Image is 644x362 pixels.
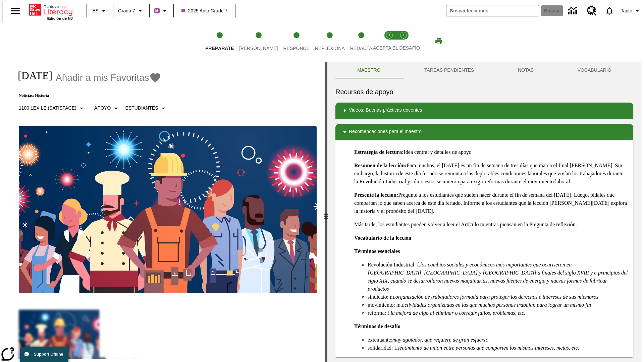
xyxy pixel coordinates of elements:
span: B [155,6,159,15]
div: reading [3,62,325,359]
span: Reflexiona [315,46,345,51]
li: Revolución Industrial: f. [368,261,628,293]
li: solidaridad: f. [368,344,628,352]
em: los cambios sociales y económicos más importantes que ocurrieron en [GEOGRAPHIC_DATA], [GEOGRAPHI... [368,262,628,292]
li: extenuante: [368,336,628,344]
h6: Recursos de apoyo [335,86,633,97]
a: Centro de recursos, Se abrirá en una pestaña nueva. [583,2,601,20]
div: activity [327,62,641,362]
p: Recomendaciones para el maestro [349,128,422,136]
strong: Presente la lección: [354,192,398,198]
p: Más tarde, los estudiantes pueden volver a leer el Artículo mientras piensan en la Pregunta de re... [354,221,628,229]
button: Responde step 3 of 5 [278,23,315,60]
strong: Términos de desafío [354,323,400,329]
em: actividades organizadas en las que muchas personas trabajan para lograr un mismo fin [402,302,591,308]
span: Responde [283,46,310,51]
text: 1 [388,34,390,37]
div: Recomendaciones para el maestro [335,124,633,140]
button: TAREAS PENDIENTES [402,62,496,78]
span: Support Offline [34,352,63,357]
p: Para muchos, el [DATE] es un fin de semana de tres días que marca el final [PERSON_NAME]. Sin emb... [354,162,628,186]
p: 1100 Lexile (Satisface) [19,105,76,112]
input: Buscar campo [446,5,539,16]
span: Grado 7 [118,7,135,14]
span: ES [92,7,99,14]
span: ACEPTA EL DESAFÍO [373,45,420,51]
p: Videos: Buenas prácticas docentes [349,107,422,115]
text: 2 [402,34,404,37]
em: la mejora de algo al eliminar o corregir fallos, problemas, etc. [390,310,525,316]
h1: [DATE] [11,69,52,82]
strong: Resumen de la lección: [354,163,407,168]
button: Redacta step 5 of 5 [345,23,378,60]
strong: Estrategia de lectura: [354,149,404,155]
button: Reflexiona step 4 of 5 [310,23,350,60]
button: Seleccionar estudiante [123,102,170,114]
button: Añadir a mis Favoritas - Día del Trabajo [56,72,161,83]
button: Boost El color de la clase es morado/púrpura. Cambiar el color de la clase. [152,5,171,17]
button: VOCABULARIO [555,62,633,78]
span: Tauto [621,7,632,14]
span: 2025 Auto Grade 7 [181,7,228,14]
button: NOTAS [496,62,556,78]
p: Pregunte a los estudiantes qué suelen hacer durante el fin de semana del [DATE]. Luego, pídales q... [354,191,628,215]
button: Maestro [335,62,402,78]
button: Support Offline [20,347,68,362]
strong: Vocabulario de la lección [354,235,412,241]
p: Noticias: Historia [11,93,170,98]
em: sentimiento de unión entre personas que comparten los mismos intereses, metas, etc. [397,345,579,351]
button: Prepárate step 1 of 5 [200,23,239,60]
button: Seleccione Lexile, 1100 Lexile (Satisface) [16,102,88,114]
span: Añadir a mis Favoritas [56,72,149,83]
div: Instructional Panel Tabs [335,62,633,78]
em: organización de trabajadores formada para proteger los derechos e intereses de sus miembros [395,294,598,300]
button: Tipo de apoyo, Apoyo [92,102,123,114]
button: Lenguaje: ES, Selecciona un idioma [89,5,111,17]
span: Edición de NJ [47,16,73,20]
strong: Términos esenciales [354,248,400,254]
div: Videos: Buenas prácticas docentes [335,103,633,119]
button: Acepta el desafío contesta step 2 of 2 [394,23,413,60]
span: Prepárate [205,46,234,51]
a: Notificaciones [601,2,618,19]
div: Pulsa la tecla de intro o la barra espaciadora y luego presiona las flechas de derecha e izquierd... [325,62,327,362]
li: reforma: f. [368,309,628,317]
p: Idea central y detalles de apoyo [354,148,628,156]
button: Grado: Grado 7, Elige un grado [115,5,147,17]
button: Perfil/Configuración [618,5,644,17]
button: Acepta el desafío lee step 1 of 2 [380,23,399,60]
li: movimiento: m. [368,301,628,309]
img: una pancarta con fondo azul muestra la ilustración de una fila de diferentes hombres y mujeres co... [19,126,317,294]
p: Apoyo [94,105,111,112]
button: Imprimir [428,35,449,47]
em: muy agotador, que requiere de gran esfuerzo [392,337,488,343]
span: Redacta [350,46,372,51]
li: sindicato: m. [368,293,628,301]
span: [PERSON_NAME] [239,46,278,51]
div: Portada [29,2,73,20]
a: Centro de información [564,2,583,20]
p: Estudiantes [125,105,158,112]
button: Lee step 2 of 5 [234,23,283,60]
button: Abrir el menú lateral [5,1,25,21]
